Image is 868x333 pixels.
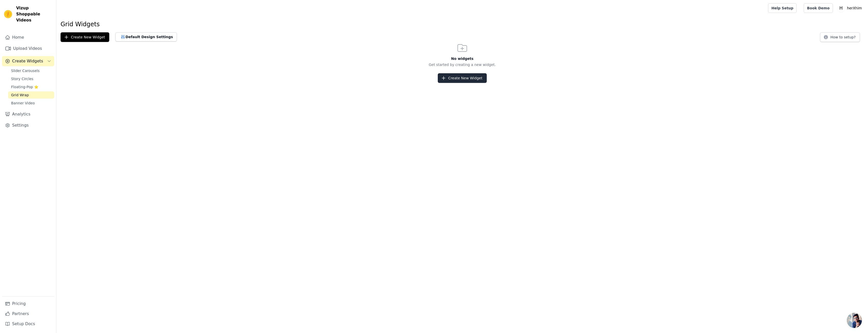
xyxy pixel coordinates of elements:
h3: No widgets [57,56,868,61]
a: Book Demo [804,3,833,13]
a: Settings [2,120,54,130]
a: Analytics [2,109,54,119]
button: How to setup? [820,32,860,42]
img: Vizup [4,10,12,18]
h1: Grid Widgets [61,20,864,28]
a: How to setup? [820,36,860,41]
span: Floating-Pop ⭐ [11,84,38,89]
span: Grid Wrap [11,92,29,98]
a: Pricing [2,299,54,309]
span: Slider Carousels [11,68,40,73]
span: Create Widgets [12,58,43,64]
a: Grid Wrap [8,91,54,99]
a: Floating-Pop ⭐ [8,83,54,90]
span: Story Circles [11,76,33,81]
a: Setup Docs [2,319,54,329]
a: Home [2,32,54,42]
a: Upload Videos [2,43,54,54]
button: Create New Widget [61,32,109,42]
a: Story Circles [8,75,54,82]
div: Open chat [847,313,862,328]
button: Default Design Settings [115,32,177,41]
p: Get started by creating a new widget. [57,62,868,67]
text: H [839,6,843,11]
a: Banner Video [8,100,54,107]
a: Partners [2,309,54,319]
button: Create New Widget [438,73,486,83]
span: Vizup Shoppable Videos [16,5,52,23]
a: Help Setup [768,3,797,13]
span: Banner Video [11,101,35,106]
p: herXhim [845,4,864,13]
a: Slider Carousels [8,67,54,74]
button: Create Widgets [2,56,54,66]
button: H herXhim [837,4,864,13]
